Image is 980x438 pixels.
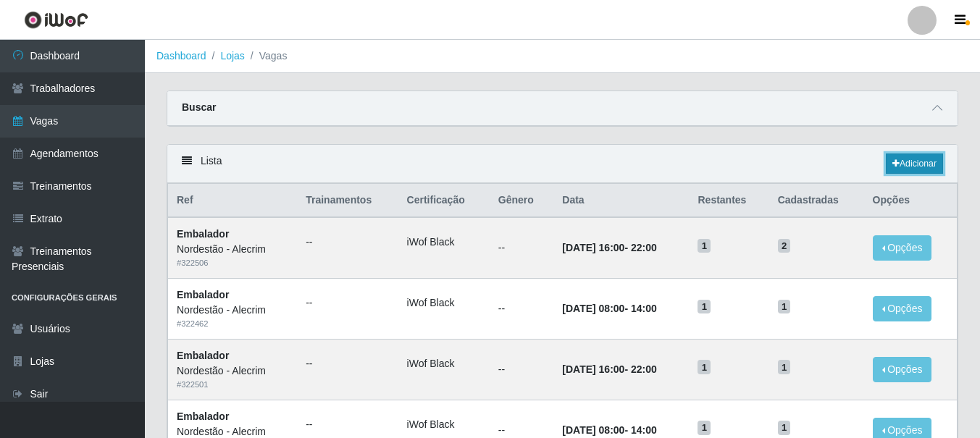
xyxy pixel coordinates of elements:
[886,153,943,174] a: Adicionar
[177,303,288,318] div: Nordestão - Alecrim
[490,184,553,218] th: Gênero
[562,363,624,375] time: [DATE] 16:00
[490,339,553,400] td: --
[182,101,216,113] strong: Buscar
[24,11,88,29] img: CoreUI Logo
[220,50,244,62] a: Lojas
[306,356,389,371] ul: --
[306,295,389,311] ul: --
[631,424,657,436] time: 14:00
[864,184,958,218] th: Opções
[306,417,389,432] ul: --
[177,242,288,257] div: Nordestão - Alecrim
[631,303,657,314] time: 14:00
[689,184,768,218] th: Restantes
[562,303,656,314] strong: -
[177,289,229,300] strong: Embalador
[698,360,711,374] span: 1
[778,421,791,435] span: 1
[177,363,288,379] div: Nordestão - Alecrim
[168,184,298,218] th: Ref
[490,217,553,278] td: --
[297,184,398,218] th: Trainamentos
[631,363,657,375] time: 22:00
[553,184,689,218] th: Data
[562,424,656,436] strong: -
[873,235,932,261] button: Opções
[562,303,624,314] time: [DATE] 08:00
[562,424,624,436] time: [DATE] 08:00
[145,40,980,73] nav: breadcrumb
[778,360,791,374] span: 1
[407,235,481,250] li: iWof Black
[562,242,624,253] time: [DATE] 16:00
[698,300,711,314] span: 1
[156,50,206,62] a: Dashboard
[407,356,481,371] li: iWof Black
[177,379,288,391] div: # 322501
[306,235,389,250] ul: --
[778,239,791,253] span: 2
[769,184,864,218] th: Cadastradas
[873,357,932,382] button: Opções
[562,363,656,375] strong: -
[398,184,490,218] th: Certificação
[177,228,229,240] strong: Embalador
[245,49,288,64] li: Vagas
[167,145,958,183] div: Lista
[490,279,553,340] td: --
[177,350,229,361] strong: Embalador
[177,257,288,269] div: # 322506
[177,318,288,330] div: # 322462
[177,410,229,422] strong: Embalador
[407,417,481,432] li: iWof Black
[631,242,657,253] time: 22:00
[778,300,791,314] span: 1
[698,421,711,435] span: 1
[407,295,481,311] li: iWof Black
[873,296,932,321] button: Opções
[562,242,656,253] strong: -
[698,239,711,253] span: 1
